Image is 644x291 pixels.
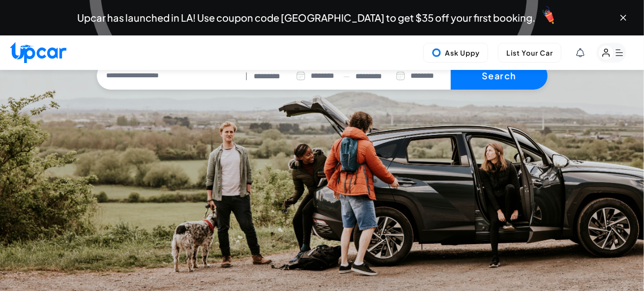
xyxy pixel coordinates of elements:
button: Ask Uppy [423,43,488,63]
span: Upcar has launched in LA! Use coupon code [GEOGRAPHIC_DATA] to get $35 off your first booking. [77,13,535,23]
img: Upcar Logo [10,42,66,63]
span: | [245,70,248,82]
button: List Your Car [498,43,561,63]
img: Uppy [432,48,441,58]
span: — [343,70,350,82]
button: Close banner [618,13,628,23]
button: Search [451,62,547,90]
